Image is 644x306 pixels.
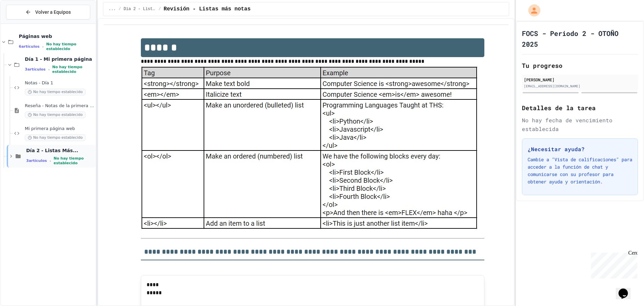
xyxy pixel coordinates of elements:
[164,6,251,12] font: Revisión - Listas más notas
[522,62,562,70] font: Tu progreso
[118,7,121,11] font: /
[124,7,174,11] font: Día 2 - Listas Más...
[109,7,116,11] font: ...
[588,250,637,278] iframe: widget de chat
[521,3,542,18] div: Mi cuenta
[19,34,52,39] font: Páginas web
[26,159,29,163] font: 3
[522,29,619,48] font: FOCS - Periodo 2 - OTOÑO 2025
[524,77,554,82] font: [PERSON_NAME]
[50,159,51,164] font: •
[35,9,71,15] font: Volver a Equipos
[25,80,53,85] font: Notas - Día 1
[42,45,44,49] font: •
[28,68,46,72] font: artículos
[25,68,28,72] font: 3
[6,5,90,19] button: Volver a Equipos
[528,157,632,185] font: Cambie a "Vista de calificaciones" para acceder a la función de chat y comunicarse con su profeso...
[522,117,612,133] font: No hay fecha de vencimiento establecida
[25,56,92,62] font: Día 1 - Mi primera página
[164,5,251,13] span: Revisión - Listas más notas
[26,148,78,153] font: Día 2 - Listas Más...
[21,45,40,49] font: artículos
[124,6,156,12] span: Día 2 - Listas Más...
[25,126,75,131] font: Mi primera página web
[522,104,596,112] font: Detalles de la tarea
[19,45,21,49] font: 6
[48,68,50,72] font: •
[33,136,83,140] font: No hay tiempo establecido
[46,42,76,51] font: No hay tiempo establecido
[54,157,84,166] font: No hay tiempo establecido
[524,84,580,88] font: [EMAIL_ADDRESS][DOMAIN_NAME]
[159,7,161,11] font: /
[52,65,83,74] font: No hay tiempo establecido
[25,103,105,108] font: Reseña - Notas de la primera página
[33,113,83,117] font: No hay tiempo establecido
[33,90,83,94] font: No hay tiempo establecido
[528,145,585,152] font: ¿Necesitar ayuda?
[29,159,47,163] font: artículos
[616,279,637,299] iframe: widget de chat
[3,3,46,49] div: ¡Chatea con nosotros ahora!Cerca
